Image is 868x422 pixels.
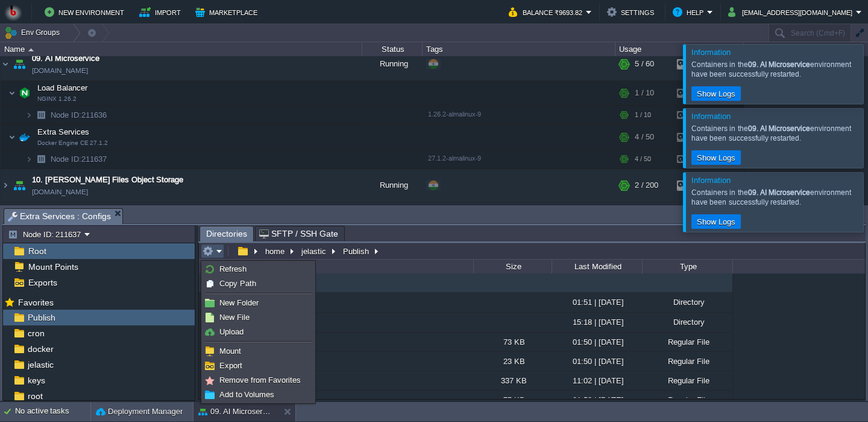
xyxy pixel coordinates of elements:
span: Export [219,361,242,370]
a: Extra ServicesDocker Engine CE 27.1.2 [36,127,91,136]
a: 09. AI Microservice [32,53,99,65]
span: Extra Services [36,127,91,137]
a: Publish [25,312,57,323]
a: Root [26,246,48,257]
span: Node ID: [51,110,81,120]
div: Name [200,260,473,273]
img: AMDAwAAAACH5BAEAAAAALAAAAAABAAEAAAICRAEAOw== [25,150,33,168]
a: docker [25,344,55,354]
a: Node ID:211637 [49,154,108,164]
button: Settings [607,5,658,19]
span: Add to Volumes [219,390,274,399]
div: 3% [677,81,716,105]
span: NGINX 1.26.2 [37,95,77,103]
div: 4% [677,48,716,80]
button: New Environment [45,5,128,19]
div: 01:50 | [DATE] [552,391,642,409]
div: Name [1,42,362,56]
a: Load BalancerNGINX 1.26.2 [36,83,89,92]
button: Import [139,5,184,19]
a: Add to Volumes [203,388,313,401]
span: 27.1.2-almalinux-9 [428,155,481,162]
span: cron [25,328,46,339]
div: Type [643,260,732,273]
button: Node ID: 211637 [8,229,84,240]
button: Publish [341,246,372,257]
span: Extra Services : Configs [8,209,111,224]
a: Upload [203,325,313,339]
span: 211636 [49,110,108,120]
img: AMDAwAAAACH5BAEAAAAALAAAAAABAAEAAAICRAEAOw== [25,106,33,124]
img: Bitss Techniques [4,3,22,21]
a: Mount Points [26,261,80,272]
div: Regular File [642,333,732,351]
div: 73 KB [473,333,552,351]
button: jelastic [300,246,329,257]
div: Tags [423,42,615,56]
button: 09. AI Microservice [198,406,274,418]
img: AMDAwAAAACH5BAEAAAAALAAAAAABAAEAAAICRAEAOw== [16,125,33,149]
b: 09. AI Microservice [748,60,811,69]
div: Usage [616,42,743,56]
span: 211637 [49,154,108,164]
span: Upload [219,327,244,336]
div: Last Modified [553,260,642,273]
div: Regular File [642,352,732,371]
div: Regular File [642,391,732,409]
div: 4 / 50 [635,150,651,168]
div: Running [362,48,423,80]
div: Containers in the environment have been successfully restarted. [691,188,860,207]
button: Marketplace [195,5,261,19]
div: Directory [642,293,732,312]
span: Information [691,112,731,121]
div: Status [363,42,422,56]
img: AMDAwAAAACH5BAEAAAAALAAAAAABAAEAAAICRAEAOw== [33,106,49,124]
div: Containers in the environment have been successfully restarted. [691,124,860,143]
button: Show Logs [693,88,739,99]
a: Remove from Favorites [203,374,313,387]
div: 01:50 | [DATE] [552,333,642,351]
span: keys [25,375,47,386]
a: Mount [203,345,313,358]
button: Show Logs [693,152,739,163]
div: Running [362,169,423,202]
img: AMDAwAAAACH5BAEAAAAALAAAAAABAAEAAAICRAEAOw== [11,169,28,202]
img: AMDAwAAAACH5BAEAAAAALAAAAAABAAEAAAICRAEAOw== [11,48,28,80]
span: New Folder [219,298,259,307]
a: [DOMAIN_NAME] [32,65,88,77]
button: Balance ₹9693.82 [509,5,586,19]
div: 15:18 | [DATE] [552,313,642,331]
a: New File [203,311,313,324]
button: home [263,246,288,257]
span: Information [691,48,731,57]
a: New Folder [203,296,313,310]
div: No active tasks [15,402,90,421]
div: Regular File [642,371,732,390]
a: [DOMAIN_NAME] [32,186,88,198]
a: root [25,391,45,401]
span: SFTP / SSH Gate [259,226,338,241]
span: New File [219,313,250,322]
div: 6% [677,125,716,149]
button: Show Logs [693,216,739,227]
span: Node ID: [51,155,81,164]
div: Directory [642,313,732,331]
div: Containers in the environment have been successfully restarted. [691,60,860,79]
b: 09. AI Microservice [748,124,811,133]
div: 11:02 | [DATE] [552,371,642,390]
div: Running [362,202,423,235]
span: Information [691,176,731,185]
div: 23 KB [473,352,552,371]
span: Docker Engine CE 27.1.2 [37,139,108,147]
a: jelastic [25,359,55,370]
img: AMDAwAAAACH5BAEAAAAALAAAAAABAAEAAAICRAEAOw== [1,48,10,80]
div: 56% [677,169,716,202]
div: 1 / 10 [635,81,654,105]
